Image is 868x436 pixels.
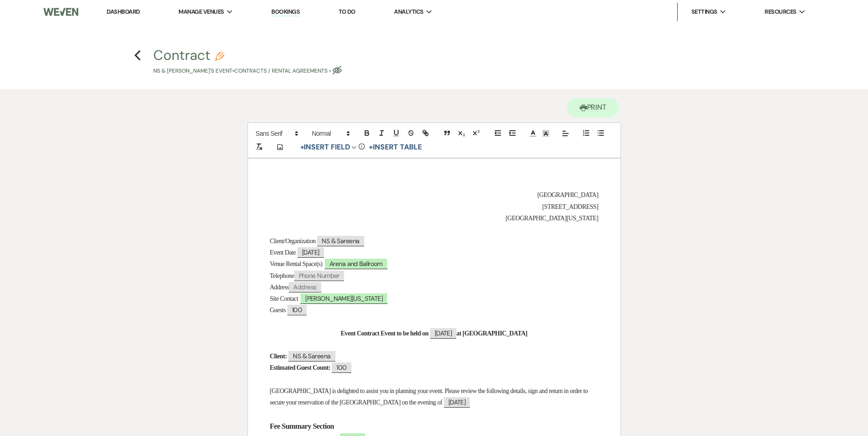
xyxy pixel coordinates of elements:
[270,261,323,267] span: Venue Rental Space(s)
[317,236,364,246] span: NS & Sareena
[288,351,335,362] span: NS & Sareena
[567,98,620,117] button: Print
[765,7,796,16] span: Resources
[339,8,356,16] a: To Do
[542,203,598,210] span: [STREET_ADDRESS]
[539,128,552,139] span: Text Background Color
[178,7,224,16] span: Manage Venues
[300,292,388,304] span: [PERSON_NAME][US_STATE]
[297,142,360,153] button: Insert Field
[366,142,425,153] button: +Insert Table
[332,362,351,373] span: 100
[559,128,572,139] span: Alignment
[270,249,296,256] span: Event Date
[153,67,342,75] p: NS & [PERSON_NAME]'s Event • Contracts / Rental Agreements •
[270,284,289,291] span: Address
[270,307,286,314] span: Guests
[456,330,527,337] strong: at [GEOGRAPHIC_DATA]
[270,295,298,302] span: Site Contact
[369,144,373,151] span: +
[537,191,598,198] span: [GEOGRAPHIC_DATA]
[444,397,470,408] span: [DATE]
[324,258,388,269] span: Arena and Ballroom
[270,364,330,371] strong: Estimated Guest Count:
[691,7,717,16] span: Settings
[270,422,334,431] strong: Fee Summary Section
[153,48,342,75] button: ContractNS & [PERSON_NAME]'s Event•Contracts / Rental Agreements •
[270,388,589,406] span: [GEOGRAPHIC_DATA] is delighted to assist you in planning your event. Please review the following ...
[270,272,294,279] span: Telephone
[294,271,344,281] span: Phone Number
[394,7,423,16] span: Analytics
[430,328,457,339] span: [DATE]
[308,128,353,139] span: Header Formats
[107,8,140,16] a: Dashboard
[527,128,539,139] span: Text Color
[297,247,324,258] span: [DATE]
[271,8,300,16] a: Bookings
[289,282,321,292] span: Address
[506,215,598,222] span: [GEOGRAPHIC_DATA][US_STATE]
[43,2,78,21] img: Weven Logo
[270,353,287,360] strong: Client:
[270,238,316,245] span: Client/Organization
[287,305,307,315] span: 100
[341,330,429,337] strong: Event Contract Event to be held on
[300,144,304,151] span: +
